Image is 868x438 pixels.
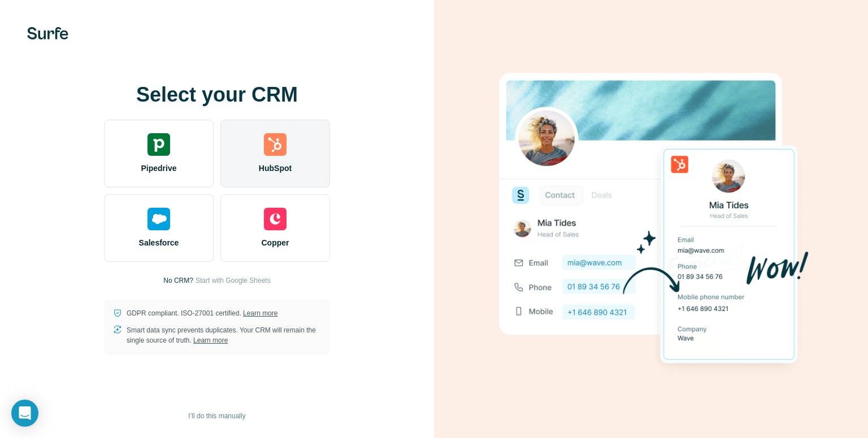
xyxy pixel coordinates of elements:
[139,237,179,248] span: Salesforce
[27,27,68,40] img: Surfe's logo
[262,237,289,248] span: Copper
[264,133,287,156] img: hubspot's logo
[127,308,277,318] p: GDPR compliant. ISO-27001 certified.
[11,400,38,427] div: Open Intercom Messenger
[163,275,193,286] p: No CRM?
[147,133,170,156] img: pipedrive's logo
[493,55,809,383] img: HUBSPOT image
[147,208,170,230] img: salesforce's logo
[259,163,292,174] span: HubSpot
[141,163,176,174] span: Pipedrive
[264,208,287,230] img: copper's logo
[127,325,321,345] p: Smart data sync prevents duplicates. Your CRM will remain the single source of truth.
[188,411,245,421] span: I’ll do this manually
[180,408,253,424] button: I’ll do this manually
[193,336,228,344] a: Learn more
[243,309,277,317] a: Learn more
[196,275,271,286] button: Start with Google Sheets
[104,84,330,106] h1: Select your CRM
